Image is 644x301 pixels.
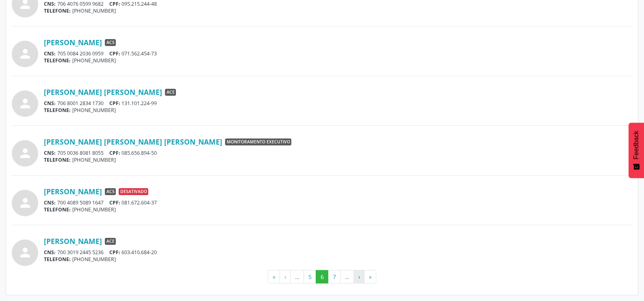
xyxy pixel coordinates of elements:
a: [PERSON_NAME] [PERSON_NAME] [PERSON_NAME] [44,137,222,146]
div: 705 0036 8081 8055 085.656.894-50 [44,149,632,156]
div: [PHONE_NUMBER] [44,107,632,114]
div: [PHONE_NUMBER] [44,206,632,213]
span: TELEFONE: [44,57,71,64]
button: Go to previous page [280,270,291,284]
span: Monitoramento Executivo [225,138,291,146]
span: CPF: [109,50,120,57]
div: 706 8001 2834 1730 131.101.224-99 [44,100,632,107]
span: ACE [165,89,176,96]
button: Go to page 7 [328,270,340,284]
button: Go to page 6 [316,270,328,284]
a: [PERSON_NAME] [44,237,102,246]
span: TELEFONE: [44,256,71,263]
button: Go to last page [364,270,376,284]
span: CPF: [109,149,120,156]
a: [PERSON_NAME] [44,187,102,196]
span: TELEFONE: [44,107,71,114]
span: CNS: [44,249,56,256]
span: ACE [105,238,116,245]
div: [PHONE_NUMBER] [44,256,632,263]
span: Desativado [119,188,148,196]
span: CPF: [109,249,120,256]
span: CNS: [44,100,56,107]
i: person [18,146,33,160]
span: TELEFONE: [44,156,71,163]
i: person [18,46,33,61]
span: CNS: [44,50,56,57]
span: CNS: [44,0,56,7]
div: [PHONE_NUMBER] [44,57,632,64]
div: 700 4089 5089 1647 081.672.604-37 [44,199,632,206]
ul: Pagination [12,270,632,284]
div: [PHONE_NUMBER] [44,156,632,163]
button: Go to page 5 [304,270,316,284]
i: person [18,196,33,210]
span: ACS [105,188,116,196]
span: ACS [105,39,116,46]
button: Go to next page [353,270,364,284]
span: CNS: [44,199,56,206]
div: 706 4076 0599 9682 095.215.244-48 [44,0,632,7]
button: Feedback - Mostrar pesquisa [629,123,644,178]
span: Feedback [633,131,640,159]
button: Go to first page [268,270,280,284]
div: 705 0084 2036 0959 071.562.454-73 [44,50,632,57]
div: [PHONE_NUMBER] [44,7,632,14]
i: person [18,96,33,111]
div: 700 3019 2445 5236 603.410.684-20 [44,249,632,256]
a: [PERSON_NAME] [44,38,102,47]
a: [PERSON_NAME] [PERSON_NAME] [44,88,162,97]
span: CNS: [44,149,56,156]
span: CPF: [109,0,120,7]
span: CPF: [109,100,120,107]
span: TELEFONE: [44,206,71,213]
span: TELEFONE: [44,7,71,14]
span: CPF: [109,199,120,206]
i: person [18,245,33,260]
